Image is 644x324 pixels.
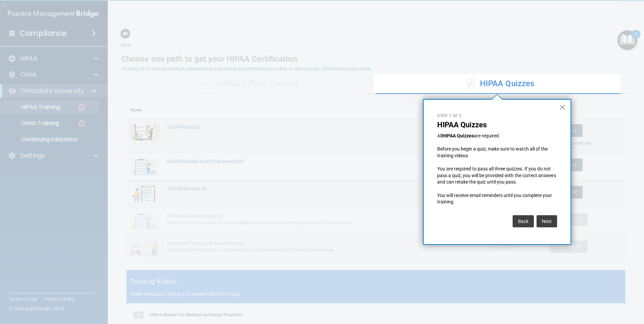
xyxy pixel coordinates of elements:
button: Close [559,102,566,112]
iframe: Drift Widget Chat Controller [610,278,636,303]
p: You are required to pass all three quizzes. If you do not pass a quiz, you will be provided with ... [437,166,557,186]
button: Next [537,215,557,227]
div: HIPAA Quizzes [376,74,625,94]
p: HIPAA Quizzes [437,121,557,129]
span: ✓ [467,78,475,89]
strong: HIPAA Quizzes [442,133,474,138]
p: Before you begin a quiz, make sure to watch all of the training videos. [437,146,557,159]
span: All [437,133,442,138]
span: are required. [474,133,500,138]
p: Step 1 of 5 [437,113,557,119]
p: You will receive email reminders until you complete your training. [437,192,557,205]
button: Back [513,215,534,227]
